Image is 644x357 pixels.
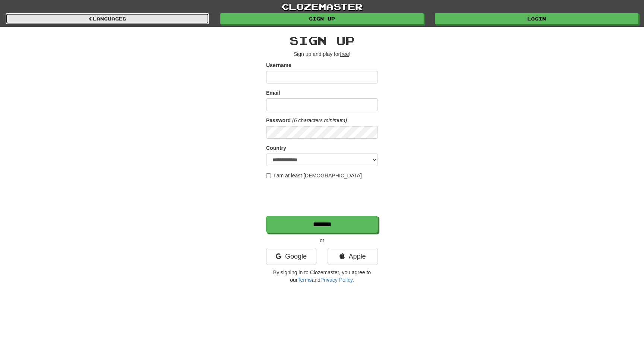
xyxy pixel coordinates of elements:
iframe: reCAPTCHA [266,183,379,212]
a: Terms [297,277,312,283]
label: I am at least [DEMOGRAPHIC_DATA] [266,172,362,179]
label: Email [266,89,280,97]
em: (6 characters minimum) [292,117,347,123]
a: Sign up [220,13,424,24]
a: Google [266,248,316,265]
u: free [340,51,349,57]
p: Sign up and play for ! [266,50,378,58]
a: Login [435,13,638,24]
h2: Sign up [266,34,378,47]
input: I am at least [DEMOGRAPHIC_DATA] [266,173,271,178]
label: Password [266,117,291,124]
a: Privacy Policy [321,277,353,283]
p: or [266,237,378,244]
label: Country [266,144,286,152]
a: Languages [6,13,209,24]
p: By signing in to Clozemaster, you agree to our and . [266,269,378,284]
a: Apple [328,248,378,265]
label: Username [266,61,291,69]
